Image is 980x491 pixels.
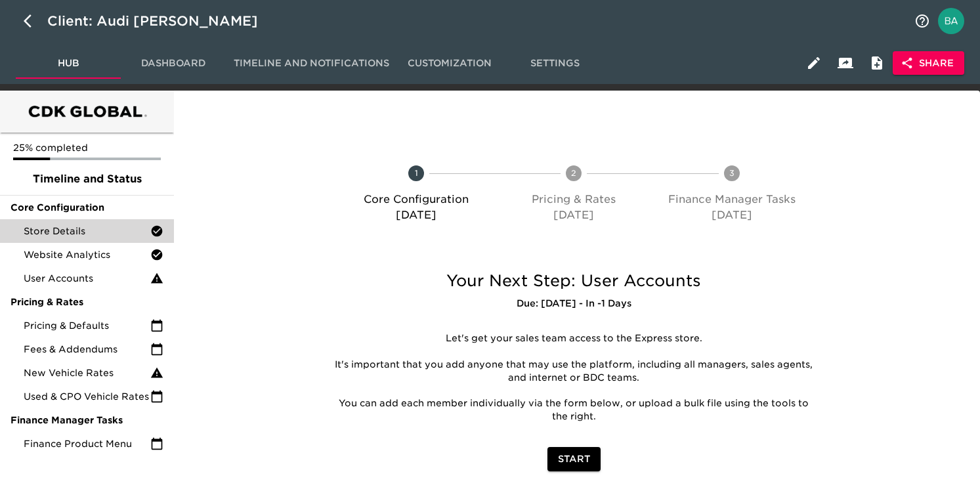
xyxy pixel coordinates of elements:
p: It's important that you add anyone that may use the platform, including all managers, sales agent... [331,358,817,385]
span: Used & CPO Vehicle Rates [24,390,150,403]
p: [DATE] [500,207,647,223]
span: Website Analytics [24,248,150,261]
span: Share [903,55,954,72]
p: 25% completed [13,141,161,154]
span: Store Details [24,224,150,238]
button: notifications [906,5,938,37]
button: Start [547,447,601,471]
span: Pricing & Rates [11,295,163,309]
button: Client View [830,47,861,79]
span: Timeline and Notifications [234,55,389,72]
span: New Vehicle Rates [24,366,150,379]
div: Client: Audi [PERSON_NAME] [47,11,276,32]
img: Profile [938,8,964,34]
button: Share [893,51,964,75]
span: Finance Product Menu [24,437,150,450]
text: 3 [729,168,735,178]
span: Dashboard [129,55,218,72]
text: 1 [415,168,418,178]
span: Fees & Addendums [24,343,150,356]
h5: Your Next Step: User Accounts [322,270,826,291]
h6: Due: [DATE] - In -1 Days [322,297,826,311]
p: Pricing & Rates [500,192,647,207]
text: 2 [571,168,576,178]
span: Timeline and Status [11,171,163,187]
p: You can add each member individually via the form below, or upload a bulk file using the tools to... [331,397,817,423]
p: Finance Manager Tasks [658,192,805,207]
span: Pricing & Defaults [24,319,150,332]
p: [DATE] [658,207,805,223]
span: Core Configuration [11,201,163,214]
span: Customization [405,55,494,72]
button: Internal Notes and Comments [861,47,893,79]
span: Finance Manager Tasks [11,414,163,427]
span: Hub [24,55,113,72]
span: Settings [510,55,599,72]
p: Core Configuration [343,192,490,207]
p: Let's get your sales team access to the Express store. [331,332,817,345]
span: User Accounts [24,272,150,285]
p: [DATE] [343,207,490,223]
span: Start [558,451,590,467]
button: Edit Hub [798,47,830,79]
